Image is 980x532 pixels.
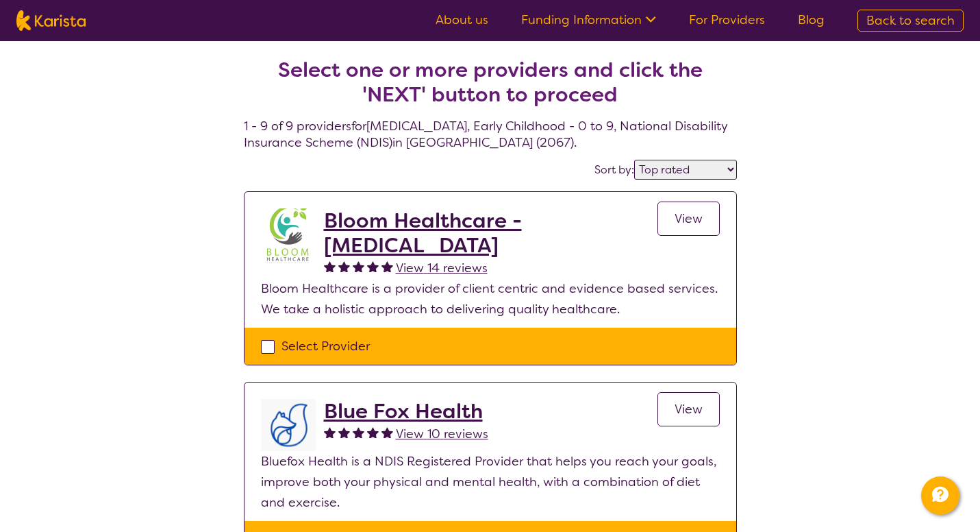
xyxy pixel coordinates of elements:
a: View 10 reviews [396,424,488,444]
img: fullstar [367,261,379,272]
span: View [675,401,703,418]
a: About us [436,12,488,28]
a: View [657,202,720,236]
img: fullstar [324,261,336,272]
span: View 14 reviews [396,260,488,276]
a: Bloom Healthcare - [MEDICAL_DATA] [324,208,657,258]
a: Blog [798,12,825,28]
img: fullstar [338,426,350,438]
a: Back to search [857,10,964,32]
img: lyehhyr6avbivpacwqcf.png [261,399,316,451]
img: fullstar [367,426,379,438]
p: Bloom Healthcare is a provider of client centric and evidence based services. We take a holistic ... [261,278,720,319]
img: kyxjko9qh2ft7c3q1pd9.jpg [261,208,316,263]
a: View [657,392,720,426]
a: View 14 reviews [396,258,488,278]
img: fullstar [338,261,350,272]
img: fullstar [353,261,364,272]
a: Funding Information [521,12,656,28]
img: fullstar [381,261,393,272]
span: View [675,210,703,227]
img: fullstar [324,426,336,438]
img: fullstar [381,426,393,438]
p: Bluefox Health is a NDIS Registered Provider that helps you reach your goals, improve both your p... [261,451,720,513]
label: Sort by: [594,162,634,177]
a: For Providers [689,12,765,28]
a: Blue Fox Health [324,399,488,424]
img: fullstar [353,426,364,438]
span: View 10 reviews [396,426,488,442]
h2: Select one or more providers and click the 'NEXT' button to proceed [260,58,720,107]
h4: 1 - 9 of 9 providers for [MEDICAL_DATA] , Early Childhood - 0 to 9 , National Disability Insuranc... [244,25,737,151]
button: Channel Menu [921,476,959,515]
img: Karista logo [16,10,86,31]
span: Back to search [866,12,955,29]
